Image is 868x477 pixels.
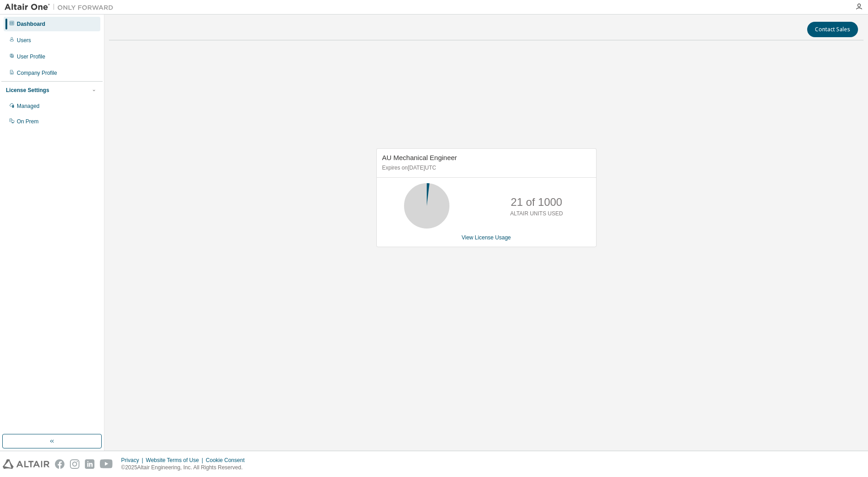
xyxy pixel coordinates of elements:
[511,195,562,210] p: 21 of 1000
[17,118,39,125] div: On Prem
[121,457,146,464] div: Privacy
[5,3,118,12] img: Altair One
[462,234,511,241] a: View License Usage
[70,459,79,469] img: instagram.svg
[100,459,113,469] img: youtube.svg
[17,69,57,77] div: Company Profile
[6,87,49,94] div: License Settings
[146,457,206,464] div: Website Terms of Use
[17,37,31,44] div: Users
[3,459,49,469] img: altair_logo.svg
[85,459,94,469] img: linkedin.svg
[807,22,858,37] button: Contact Sales
[121,464,250,472] p: © 2025 Altair Engineering, Inc. All Rights Reserved.
[17,53,45,60] div: User Profile
[17,20,45,28] div: Dashboard
[382,154,457,161] span: AU Mechanical Engineer
[510,210,563,218] p: ALTAIR UNITS USED
[17,102,39,110] div: Managed
[55,459,64,469] img: facebook.svg
[206,457,250,464] div: Cookie Consent
[382,164,588,172] p: Expires on [DATE] UTC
